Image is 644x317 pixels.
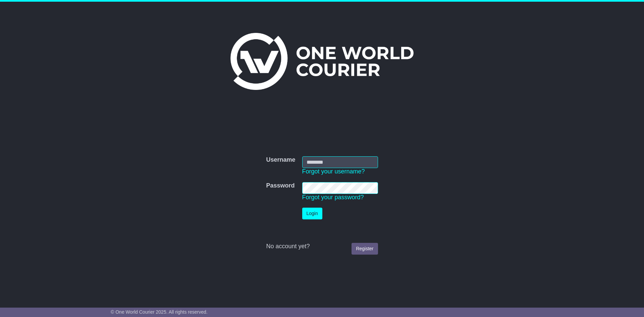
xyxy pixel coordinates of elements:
span: © One World Courier 2025. All rights reserved. [111,309,208,315]
a: Forgot your password? [302,194,364,201]
img: One World [230,33,414,90]
button: Login [302,208,322,219]
label: Password [266,182,294,190]
div: No account yet? [266,243,378,250]
label: Username [266,156,295,164]
a: Register [352,243,378,255]
a: Forgot your username? [302,168,365,175]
